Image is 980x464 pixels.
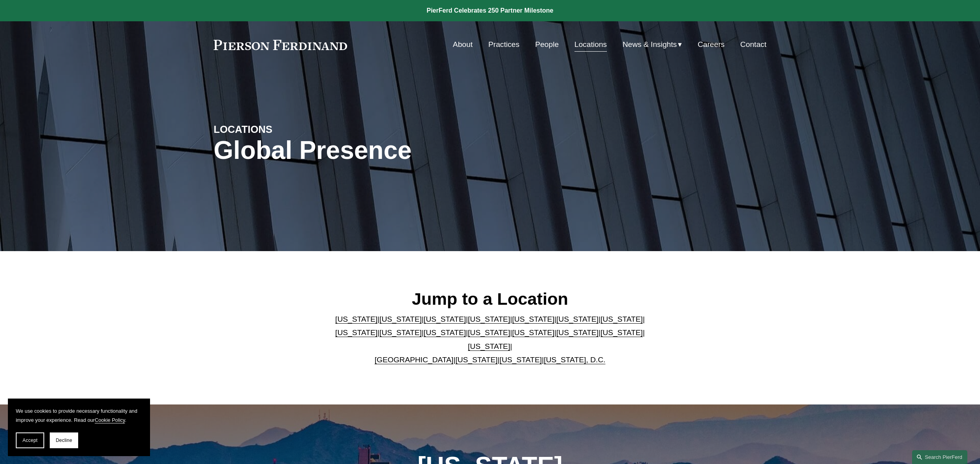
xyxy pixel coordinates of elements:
button: Decline [50,432,78,448]
span: News & Insights [623,38,677,52]
a: [US_STATE] [455,356,498,364]
a: [US_STATE] [556,328,599,337]
a: [US_STATE] [512,315,554,323]
a: [US_STATE], D.C. [544,356,605,364]
a: [US_STATE] [601,328,643,337]
a: [US_STATE] [335,315,377,323]
a: [US_STATE] [468,315,510,323]
a: [US_STATE] [468,342,510,350]
a: Careers [698,37,725,52]
a: [US_STATE] [379,315,422,323]
span: Decline [56,438,72,443]
section: Cookie banner [8,399,150,456]
a: [US_STATE] [379,328,422,337]
a: Cookie Policy [95,417,125,423]
a: folder dropdown [623,37,682,52]
h2: Jump to a Location [329,289,651,309]
span: Accept [23,438,38,443]
p: | | | | | | | | | | | | | | | | | | [329,313,651,367]
a: People [535,37,559,52]
h1: Global Presence [214,136,582,165]
a: [US_STATE] [468,328,510,337]
a: [GEOGRAPHIC_DATA] [375,356,454,364]
a: Locations [574,37,607,52]
a: About [453,37,473,52]
a: Practices [488,37,520,52]
a: [US_STATE] [424,328,466,337]
a: [US_STATE] [512,328,554,337]
a: [US_STATE] [424,315,466,323]
button: Accept [16,432,44,448]
a: [US_STATE] [335,328,377,337]
a: Contact [740,37,766,52]
p: We use cookies to provide necessary functionality and improve your experience. Read our . [16,406,142,425]
a: Search this site [912,450,967,464]
a: [US_STATE] [499,356,542,364]
h4: LOCATIONS [214,123,352,136]
a: [US_STATE] [556,315,599,323]
a: [US_STATE] [601,315,643,323]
